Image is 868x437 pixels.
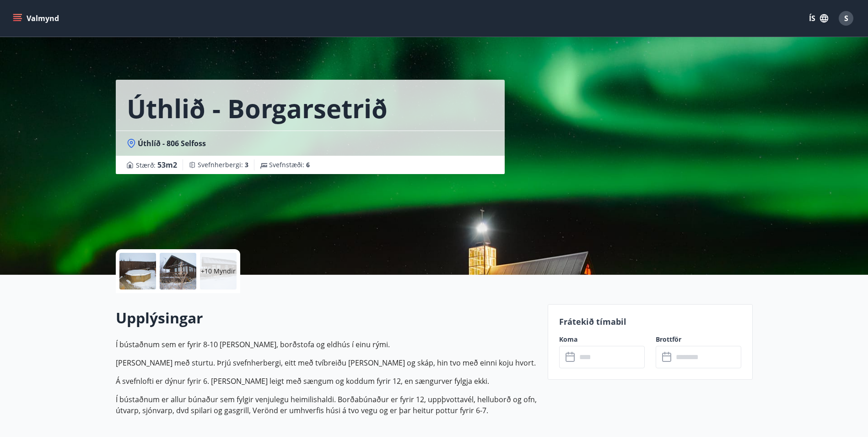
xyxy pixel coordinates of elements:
[116,339,537,350] p: Í bústaðnum sem er fyrir 8-10 [PERSON_NAME], borðstofa og eldhús í einu rými.
[306,160,310,169] span: 6
[116,308,537,328] h2: Upplýsingar
[559,335,645,344] label: Koma
[844,13,848,23] span: S
[136,159,177,170] span: Stærð :
[559,316,741,328] p: Frátekið tímabil
[11,10,63,27] button: menu
[835,7,857,29] button: S
[138,138,206,148] span: Úthlíð - 806 Selfoss
[127,91,388,126] h1: Úthlið - Borgarsetrið
[269,160,310,169] span: Svefnstæði :
[116,376,537,387] p: Á svefnlofti er dýnur fyrir 6. [PERSON_NAME] leigt með sængum og koddum fyrir 12, en sængurver fy...
[245,160,248,169] span: 3
[198,160,248,169] span: Svefnherbergi :
[116,394,537,416] p: Í bústaðnum er allur búnaður sem fylgir venjulegu heimilishaldi. Borðabúnaður er fyrir 12, uppþvo...
[804,10,833,27] button: ÍS
[157,160,177,170] span: 53 m2
[201,267,236,276] p: +10 Myndir
[656,335,741,344] label: Brottför
[116,357,537,368] p: [PERSON_NAME] með sturtu. Þrjú svefnherbergi, eitt með tvíbreiðu [PERSON_NAME] og skáp, hin tvo m...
